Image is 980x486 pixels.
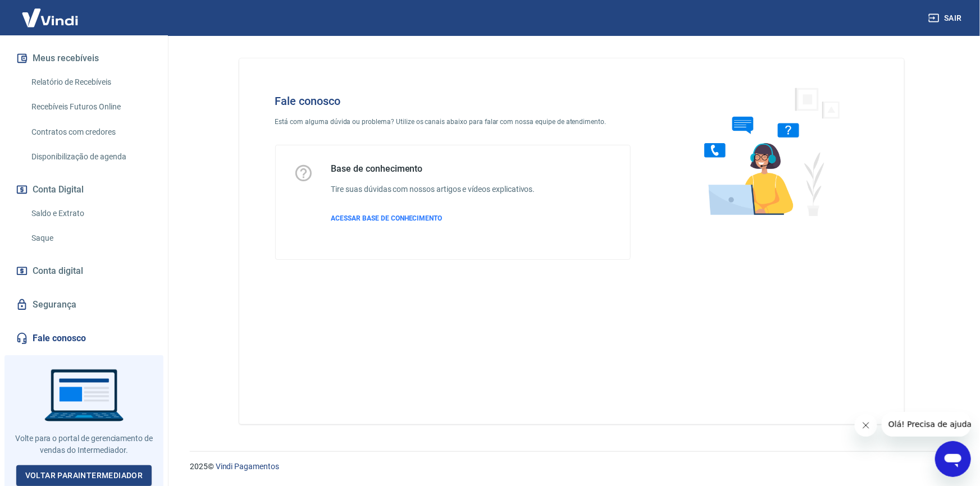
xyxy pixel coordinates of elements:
[13,326,154,351] a: Fale conosco
[682,76,853,226] img: Fale conosco
[27,71,154,94] a: Relatório de Recebíveis
[331,214,443,222] span: ACESSAR BASE DE CONHECIMENTO
[13,259,154,283] a: Conta digital
[331,184,535,195] h6: Tire suas dúvidas com nossos artigos e vídeos explicativos.
[27,202,154,225] a: Saldo e Extrato
[7,8,94,17] span: Olá! Precisa de ajuda?
[27,145,154,168] a: Disponibilização de agenda
[27,95,154,118] a: Recebíveis Futuros Online
[13,1,86,35] img: Vindi
[33,263,83,279] span: Conta digital
[16,465,152,486] a: Voltar paraIntermediador
[331,213,535,223] a: ACESSAR BASE DE CONHECIMENTO
[13,292,154,317] a: Segurança
[13,177,154,202] button: Conta Digital
[27,121,154,144] a: Contratos com credores
[855,414,877,437] iframe: Fechar mensagem
[27,227,154,250] a: Saque
[331,163,535,175] h5: Base de conhecimento
[275,94,631,108] h4: Fale conosco
[275,117,631,127] p: Está com alguma dúvida ou problema? Utilize os canais abaixo para falar com nossa equipe de atend...
[926,8,967,29] button: Sair
[882,412,971,437] iframe: Mensagem da empresa
[190,461,953,473] p: 2025 ©
[935,441,971,477] iframe: Botão para abrir a janela de mensagens
[216,462,279,471] a: Vindi Pagamentos
[13,46,154,71] button: Meus recebíveis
